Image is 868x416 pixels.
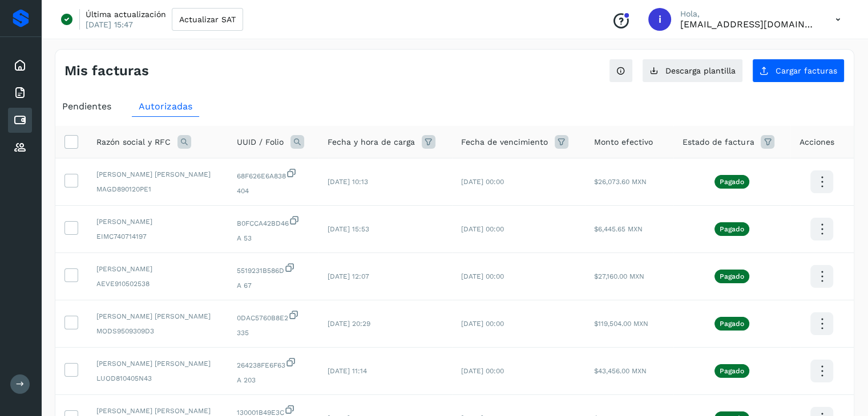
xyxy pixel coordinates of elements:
span: [DATE] 00:00 [461,225,504,233]
button: Descarga plantilla [642,59,743,83]
span: [DATE] 12:07 [328,272,369,280]
span: 0DAC5760B8E2 [237,309,309,323]
span: Monto efectivo [594,136,653,148]
span: A 53 [237,233,309,243]
p: Pagado [720,225,744,233]
span: Fecha y hora de carga [328,136,415,148]
span: Acciones [800,136,834,148]
span: Fecha de vencimiento [461,136,548,148]
h4: Mis facturas [64,63,149,79]
span: [DATE] 00:00 [461,320,504,328]
span: [DATE] 11:14 [328,367,367,375]
p: Pagado [720,178,744,186]
span: Pendientes [62,101,111,112]
span: UUID / Folio [237,136,284,148]
span: LUOD810405N43 [96,373,219,384]
span: [DATE] 00:00 [461,178,504,186]
span: [PERSON_NAME] [96,264,219,274]
p: [DATE] 15:47 [86,19,133,30]
span: Actualizar SAT [179,15,236,23]
span: A 203 [237,375,309,385]
span: [PERSON_NAME] [PERSON_NAME] [96,169,219,180]
span: [PERSON_NAME] [PERSON_NAME] [96,311,219,321]
span: Razón social y RFC [96,136,171,148]
div: Proveedores [8,135,32,160]
span: Descarga plantilla [665,67,736,75]
span: 5519231B586D [237,262,309,276]
span: 68F626E6A838 [237,168,309,181]
span: [DATE] 00:00 [461,367,504,375]
span: [DATE] 15:53 [328,225,369,233]
span: [PERSON_NAME] [96,217,219,227]
span: B0FCCA42BD46 [237,215,309,229]
span: [PERSON_NAME] [PERSON_NAME] [96,358,219,369]
p: Pagado [720,367,744,375]
span: $27,160.00 MXN [594,272,644,280]
span: Autorizadas [139,101,192,112]
span: EIMC740714197 [96,231,219,242]
span: MAGD890120PE1 [96,184,219,194]
span: 264238FE6F63 [237,357,309,370]
div: Facturas [8,80,32,105]
p: Pagado [720,320,744,328]
span: [DATE] 10:13 [328,178,368,186]
span: AEVE910502538 [96,279,219,289]
button: Actualizar SAT [172,8,243,31]
p: idelarosa@viako.com.mx [680,19,817,30]
p: Hola, [680,9,817,19]
span: $6,445.65 MXN [594,225,643,233]
span: A 67 [237,280,309,291]
span: Estado de factura [683,136,754,148]
span: MODS9509309D3 [96,326,219,336]
span: [DATE] 00:00 [461,272,504,280]
span: $43,456.00 MXN [594,367,647,375]
span: 404 [237,186,309,196]
span: Cargar facturas [776,67,837,75]
span: 335 [237,328,309,338]
p: Pagado [720,272,744,280]
button: Cargar facturas [752,59,845,83]
span: [DATE] 20:29 [328,320,370,328]
span: $26,073.60 MXN [594,178,647,186]
div: Cuentas por pagar [8,108,32,133]
span: [PERSON_NAME] [PERSON_NAME] [96,406,219,416]
span: $119,504.00 MXN [594,320,648,328]
div: Inicio [8,53,32,78]
p: Última actualización [86,9,166,19]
